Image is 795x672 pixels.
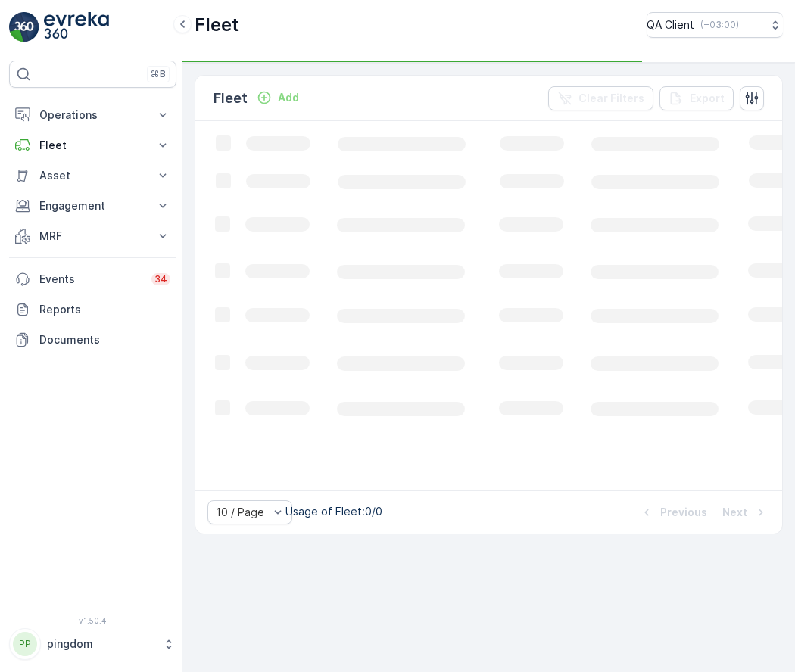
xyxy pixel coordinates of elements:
[39,272,142,287] p: Events
[9,264,176,294] a: Events34
[151,68,166,80] p: ⌘B
[578,91,644,106] p: Clear Filters
[251,89,305,107] button: Add
[721,503,770,521] button: Next
[9,191,176,221] button: Engagement
[548,86,653,110] button: Clear Filters
[9,100,176,130] button: Operations
[638,503,709,521] button: Previous
[39,138,146,153] p: Fleet
[9,130,176,160] button: Fleet
[647,12,783,38] button: QA Client(+03:00)
[285,504,382,519] p: Usage of Fleet : 0/0
[47,636,155,652] p: pingdom
[39,107,146,123] p: Operations
[660,505,707,520] p: Previous
[13,632,37,656] div: PP
[39,198,146,213] p: Engagement
[659,86,734,110] button: Export
[700,19,739,31] p: ( +03:00 )
[44,12,109,42] img: logo_light-DOdMpM7g.png
[9,616,176,625] span: v 1.50.4
[278,90,299,105] p: Add
[9,325,176,355] a: Documents
[154,273,167,285] p: 34
[39,168,146,183] p: Asset
[9,12,39,42] img: logo
[9,628,176,660] button: PPpingdom
[690,91,725,106] p: Export
[39,302,170,317] p: Reports
[195,13,239,37] p: Fleet
[647,17,694,33] p: QA Client
[39,229,146,244] p: MRF
[722,505,747,520] p: Next
[9,221,176,251] button: MRF
[9,294,176,325] a: Reports
[9,160,176,191] button: Asset
[39,332,170,347] p: Documents
[214,88,248,109] p: Fleet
